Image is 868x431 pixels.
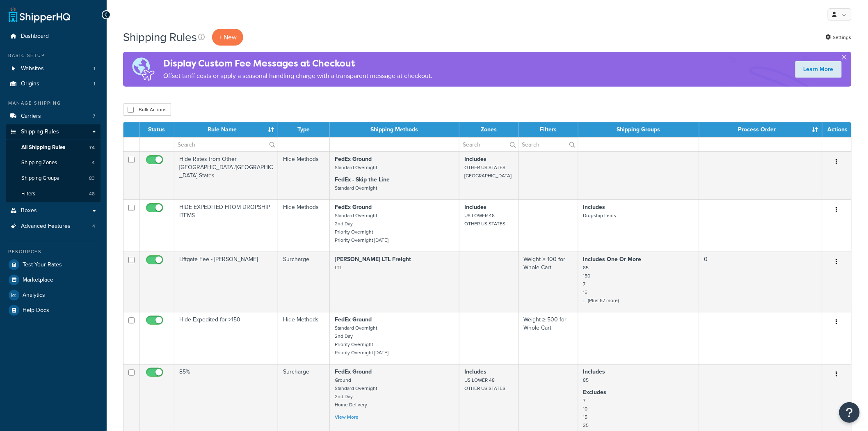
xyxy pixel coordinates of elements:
[464,376,505,392] small: US LOWER 48 OTHER US STATES
[6,109,101,124] a: Carriers 7
[278,252,330,312] td: Surcharge
[6,52,101,59] div: Basic Setup
[335,367,372,376] strong: FedEx Ground
[94,80,95,87] span: 1
[6,140,101,155] a: All Shipping Rules 74
[123,29,197,45] h1: Shipping Rules
[174,312,278,364] td: Hide Expedited for >150
[278,122,330,137] th: Type
[583,388,607,397] strong: Excludes
[699,122,822,137] th: Process Order : activate to sort column ascending
[583,212,617,219] small: Dropship Items
[89,175,95,182] span: 83
[6,257,101,272] a: Test Your Rates
[6,155,101,170] a: Shipping Zones 4
[278,312,330,364] td: Hide Methods
[6,76,101,92] li: Origins
[174,199,278,252] td: HIDE EXPEDITED FROM DROPSHIP ITEMS
[335,212,388,244] small: Standard Overnight 2nd Day Priority Overnight Priority Overnight [DATE]
[94,65,95,72] span: 1
[335,175,390,184] strong: FedEx - Skip the Line
[212,29,243,46] p: + New
[21,175,59,182] span: Shipping Groups
[335,164,377,171] small: Standard Overnight
[6,109,101,124] li: Carriers
[21,128,59,135] span: Shipping Rules
[826,32,852,43] a: Settings
[822,122,851,137] th: Actions
[21,223,71,230] span: Advanced Features
[335,203,372,211] strong: FedEx Ground
[519,122,578,137] th: Filters
[583,255,642,264] strong: Includes One Or More
[23,261,62,268] span: Test Your Rates
[795,61,842,78] a: Learn More
[278,199,330,252] td: Hide Methods
[578,122,699,137] th: Shipping Groups
[335,324,388,356] small: Standard Overnight 2nd Day Priority Overnight Priority Overnight [DATE]
[6,186,101,202] li: Filters
[6,273,101,287] a: Marketplace
[21,159,57,166] span: Shipping Zones
[464,164,512,179] small: OTHER US STATES [GEOGRAPHIC_DATA]
[21,190,35,197] span: Filters
[519,252,578,312] td: Weight ≥ 100 for Whole Cart
[174,252,278,312] td: Liftgate Fee - [PERSON_NAME]
[92,159,95,166] span: 4
[6,124,101,202] li: Shipping Rules
[92,223,95,230] span: 4
[519,312,578,364] td: Weight ≥ 500 for Whole Cart
[335,155,372,163] strong: FedEx Ground
[335,255,411,264] strong: [PERSON_NAME] LTL Freight
[23,277,53,284] span: Marketplace
[6,248,101,255] div: Resources
[89,190,95,197] span: 48
[459,138,518,151] input: Search
[335,264,342,271] small: LTL
[89,144,95,151] span: 74
[335,413,359,421] a: View More
[6,219,101,234] li: Advanced Features
[335,376,377,408] small: Ground Standard Overnight 2nd Day Home Delivery
[459,122,519,137] th: Zones
[21,144,65,151] span: All Shipping Rules
[6,219,101,234] a: Advanced Features 4
[23,307,49,314] span: Help Docs
[464,212,505,227] small: US LOWER 48 OTHER US STATES
[21,207,37,214] span: Boxes
[330,122,460,137] th: Shipping Methods
[6,203,101,218] a: Boxes
[335,315,372,324] strong: FedEx Ground
[139,122,174,137] th: Status
[21,80,39,87] span: Origins
[519,138,578,151] input: Search
[21,113,41,120] span: Carriers
[699,252,822,312] td: 0
[123,103,171,116] button: Bulk Actions
[174,138,278,151] input: Search
[583,203,605,211] strong: Includes
[6,76,101,92] a: Origins 1
[123,52,163,87] img: duties-banner-06bc72dcb5fe05cb3f9472aba00be2ae8eb53ab6f0d8bb03d382ba314ac3c341.png
[163,57,432,70] h4: Display Custom Fee Messages at Checkout
[464,367,487,376] strong: Includes
[174,122,278,137] th: Rule Name : activate to sort column ascending
[839,402,860,423] button: Open Resource Center
[6,303,101,318] a: Help Docs
[583,367,605,376] strong: Includes
[163,70,432,82] p: Offset tariff costs or apply a seasonal handling charge with a transparent message at checkout.
[6,288,101,303] a: Analytics
[6,140,101,155] li: All Shipping Rules
[464,155,487,163] strong: Includes
[6,100,101,107] div: Manage Shipping
[6,171,101,186] a: Shipping Groups 83
[23,292,45,299] span: Analytics
[464,203,487,211] strong: Includes
[583,264,619,304] small: 85 150 7 15 ... (Plus 67 more)
[335,184,377,192] small: Standard Overnight
[6,155,101,170] li: Shipping Zones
